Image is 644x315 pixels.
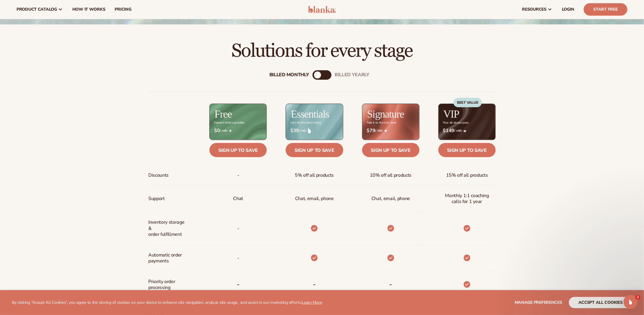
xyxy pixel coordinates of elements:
span: LOGIN [562,7,574,12]
a: Sign up to save [438,143,496,157]
a: Sign up to save [209,143,267,157]
span: product catalog [17,7,57,12]
div: Take it to the next level. [367,121,397,124]
span: Chat, email, phone [371,193,410,204]
span: Automatic order payments [148,250,188,267]
span: / mth [443,128,491,134]
span: 5% off all products [295,170,334,181]
b: - [237,280,240,289]
span: Manage preferences [515,300,562,305]
div: Let’s do the damn thing. [290,121,321,124]
img: logo [308,6,336,13]
span: / mth [290,128,338,134]
p: Chat [233,193,243,204]
span: Support [148,193,165,204]
span: pricing [115,7,131,12]
img: Signature_BG_eeb718c8-65ac-49e3-a4e5-327c6aa73146.jpg [362,104,419,140]
strong: $79 [367,128,375,134]
h2: Signature [367,109,404,119]
button: accept all cookies [569,297,632,308]
span: - [237,253,239,264]
b: - [313,280,316,289]
img: drop.png [308,128,311,133]
span: resources [522,7,547,12]
h2: Solutions for every stage [17,41,627,61]
img: free_bg.png [210,104,266,140]
button: Manage preferences [515,297,562,308]
span: 15% off all products [446,170,488,181]
span: 10% off all products [370,170,412,181]
span: - [237,223,239,234]
span: Inventory storage & order fulfillment [148,217,188,240]
span: / mth [367,128,415,134]
span: / mth [214,128,262,134]
h2: Free [214,109,232,119]
img: Free_Icon_bb6e7c7e-73f8-44bd-8ed0-223ea0fc522e.png [229,129,232,132]
strong: $0 [214,128,220,134]
span: 2 [636,295,640,300]
div: Billed Monthly [269,72,309,78]
img: Essentials_BG_9050f826-5aa9-47d9-a362-757b82c62641.jpg [286,104,343,140]
a: Sign up to save [286,143,343,157]
a: Start Free [584,3,627,16]
span: Priority order processing [148,276,188,293]
span: Monthly 1:1 coaching calls for 1 year [443,190,491,207]
b: - [389,280,392,289]
a: Sign up to save [362,143,419,157]
span: How It Works [72,7,105,12]
a: Learn More [302,300,322,305]
strong: $39 [290,128,299,134]
p: Chat, email, phone [295,193,334,204]
img: Star_6.png [384,129,387,132]
p: By clicking "Accept All Cookies", you agree to the storing of cookies on your device to enhance s... [12,300,322,305]
span: - [237,170,239,181]
div: Explore what's possible. [214,121,245,124]
img: VIP_BG_199964bd-3653-43bc-8a67-789d2d7717b9.jpg [439,104,495,140]
iframe: Intercom live chat [624,295,638,309]
h2: Essentials [291,109,329,119]
div: BEST VALUE [453,98,482,107]
strong: $149 [443,128,455,134]
h2: VIP [443,109,459,119]
span: Discounts [148,170,169,181]
div: billed Yearly [335,72,369,78]
div: Your all-access pass. [443,121,469,124]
